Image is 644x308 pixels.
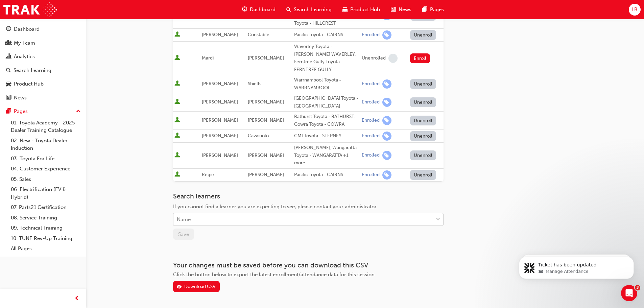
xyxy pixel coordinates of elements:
span: Save [178,231,189,237]
span: Constable [248,32,269,38]
span: car-icon [6,81,11,87]
div: Pacific Toyota - CAIRNS [294,31,359,39]
span: LB [631,6,638,14]
span: Pages [430,6,444,14]
span: [PERSON_NAME] [248,117,284,123]
a: 06. Electrification (EV & Hybrid) [8,184,84,202]
button: Pages [3,105,84,118]
a: Analytics [3,50,84,63]
h3: Your changes must be saved before you can download this CSV [173,261,444,269]
span: learningRecordVerb_ENROLL-icon [382,170,391,180]
span: [PERSON_NAME] [202,152,238,158]
div: Analytics [14,53,35,61]
div: Dashboard [14,25,40,33]
span: [PERSON_NAME] [248,99,284,105]
a: guage-iconDashboard [237,3,281,17]
img: Trak [3,2,57,17]
iframe: Intercom live chat [621,285,637,301]
span: down-icon [436,215,440,224]
button: Download CSV [173,281,220,292]
span: User is active [174,133,180,139]
div: Enrolled [362,152,380,159]
span: prev-icon [74,294,79,303]
a: Product Hub [3,78,84,90]
div: Enrolled [362,99,380,105]
span: 3 [635,285,640,290]
a: 02. New - Toyota Dealer Induction [8,136,84,153]
span: Click the button below to export the latest enrollment/attendance data for this session [173,271,375,278]
span: [PERSON_NAME] [202,32,238,38]
a: 09. Technical Training [8,223,84,233]
span: news-icon [391,5,396,14]
div: [PERSON_NAME], Wangaratta Toyota - WANGARATTA +1 more [294,144,359,167]
span: [PERSON_NAME] [248,55,284,61]
a: My Team [3,37,84,49]
div: Enrolled [362,133,380,139]
span: If you cannot find a learner you are expecting to see, please contact your administrator. [173,204,378,210]
span: User is active [174,80,180,87]
div: Pages [14,108,28,115]
button: Enroll [410,53,430,63]
span: Shiells [248,81,261,87]
span: learningRecordVerb_ENROLL-icon [382,30,391,40]
span: User is active [174,171,180,178]
div: Unenrolled [362,55,386,62]
span: [PERSON_NAME] [202,99,238,105]
span: guage-icon [6,26,11,32]
span: guage-icon [242,5,247,14]
span: [PERSON_NAME] [248,152,284,158]
div: Pacific Toyota - CAIRNS [294,171,359,179]
span: up-icon [76,107,81,116]
span: Product Hub [350,6,380,14]
span: Search Learning [294,6,332,14]
div: Warrnambool Toyota - WARRNAMBOOL [294,76,359,92]
span: Cavaiuolo [248,133,269,139]
a: Dashboard [3,23,84,35]
a: 05. Sales [8,174,84,185]
button: Unenroll [410,97,436,107]
div: Enrolled [362,32,380,38]
div: Enrolled [362,172,380,178]
a: 08. Service Training [8,213,84,223]
span: User is active [174,31,180,38]
a: 10. TUNE Rev-Up Training [8,233,84,244]
span: [PERSON_NAME] [248,172,284,177]
div: Product Hub [14,80,44,88]
button: LB [629,4,641,16]
a: car-iconProduct Hub [337,3,385,17]
div: CMI Toyota - STEPNEY [294,132,359,140]
a: search-iconSearch Learning [281,3,337,17]
span: [PERSON_NAME] [202,133,238,139]
span: learningRecordVerb_ENROLL-icon [382,79,391,89]
span: [PERSON_NAME] [202,81,238,87]
span: User is active [174,55,180,62]
span: User is active [174,152,180,159]
div: Search Learning [14,67,51,74]
span: learningRecordVerb_ENROLL-icon [382,98,391,107]
button: Unenroll [410,131,436,141]
span: User is active [174,117,180,124]
div: Enrolled [362,117,380,124]
a: 04. Customer Experience [8,164,84,174]
a: pages-iconPages [417,3,449,17]
div: Name [177,216,191,223]
span: Regie [202,172,214,177]
span: car-icon [342,5,348,14]
span: pages-icon [422,5,427,14]
h3: Search learners [173,192,444,200]
div: My Team [14,39,35,47]
button: DashboardMy TeamAnalyticsSearch LearningProduct HubNews [3,22,84,105]
span: people-icon [6,40,11,46]
button: Unenroll [410,79,436,89]
a: news-iconNews [385,3,417,17]
button: Unenroll [410,150,436,160]
span: learningRecordVerb_ENROLL-icon [382,132,391,141]
a: 07. Parts21 Certification [8,202,84,213]
div: Download CSV [184,284,216,289]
